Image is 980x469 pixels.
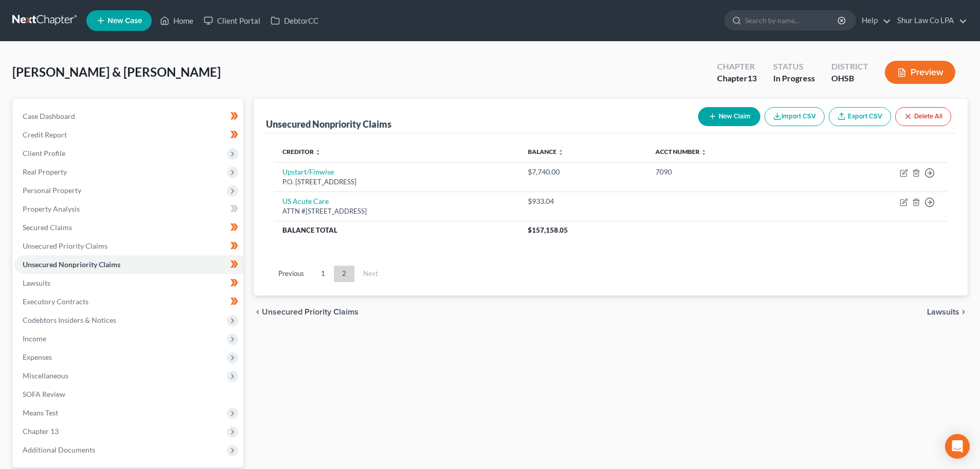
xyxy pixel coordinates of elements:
[23,445,95,454] span: Additional Documents
[23,297,88,306] span: Executory Contracts
[14,255,243,274] a: Unsecured Nonpriority Claims
[23,427,59,436] span: Chapter 13
[14,385,243,404] a: SOFA Review
[747,73,757,83] span: 13
[895,107,951,126] button: Delete All
[23,316,116,324] span: Codebtors Insiders & Notices
[773,73,815,84] div: In Progress
[23,223,72,232] span: Secured Claims
[23,279,50,287] span: Lawsuits
[262,308,359,316] span: Unsecured Priority Claims
[266,118,391,130] div: Unsecured Nonpriority Claims
[23,390,65,398] span: SOFA Review
[315,149,321,155] i: unfold_more
[528,148,564,155] a: Balance unfold_more
[14,107,243,126] a: Case Dashboard
[12,64,221,79] span: [PERSON_NAME] & [PERSON_NAME]
[23,149,65,158] span: Client Profile
[831,73,868,84] div: OHSB
[282,206,511,216] div: ATTN #[STREET_ADDRESS]
[698,107,760,126] button: New Claim
[14,126,243,144] a: Credit Report
[885,61,955,84] button: Preview
[829,107,891,126] a: Export CSV
[701,149,707,155] i: unfold_more
[927,308,959,316] span: Lawsuits
[14,292,243,311] a: Executory Contracts
[528,196,639,206] div: $933.04
[764,107,825,126] button: Import CSV
[14,274,243,292] a: Lawsuits
[745,11,839,30] input: Search by name...
[23,260,120,269] span: Unsecured Nonpriority Claims
[270,266,312,282] a: Previous
[23,241,108,250] span: Unsecured Priority Claims
[831,61,868,73] div: District
[282,167,334,176] a: Upstart/Finwise
[717,73,757,84] div: Chapter
[282,148,321,155] a: Creditor unfold_more
[14,237,243,255] a: Unsecured Priority Claims
[558,149,564,155] i: unfold_more
[717,61,757,73] div: Chapter
[155,11,199,30] a: Home
[773,61,815,73] div: Status
[528,226,568,234] span: $157,158.05
[23,130,67,139] span: Credit Report
[282,177,511,187] div: P.O. [STREET_ADDRESS]
[23,167,67,176] span: Real Property
[313,266,333,282] a: 1
[23,353,52,361] span: Expenses
[945,434,970,459] div: Open Intercom Messenger
[254,308,359,316] button: chevron_left Unsecured Priority Claims
[23,371,68,380] span: Miscellaneous
[655,148,707,155] a: Acct Number unfold_more
[14,200,243,218] a: Property Analysis
[199,11,265,30] a: Client Portal
[959,308,968,316] i: chevron_right
[23,112,75,120] span: Case Dashboard
[265,11,324,30] a: DebtorCC
[892,11,967,30] a: Shur Law Co LPA
[23,186,81,195] span: Personal Property
[282,197,329,205] a: US Acute Care
[254,308,262,316] i: chevron_left
[927,308,968,316] button: Lawsuits chevron_right
[528,167,639,177] div: $7,740.00
[23,334,46,343] span: Income
[334,266,354,282] a: 2
[857,11,891,30] a: Help
[23,408,58,417] span: Means Test
[108,17,142,25] span: New Case
[274,221,519,239] th: Balance Total
[23,204,80,213] span: Property Analysis
[655,167,804,177] div: 7090
[14,218,243,237] a: Secured Claims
